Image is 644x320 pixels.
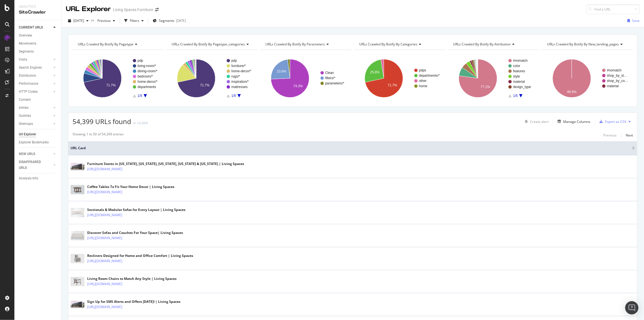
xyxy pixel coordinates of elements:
[547,42,619,47] span: URLs Crawled By Botify By new_landing_pages
[452,40,534,49] h4: URLs Crawled By Botify By attribution
[388,83,397,87] text: 71.7%
[513,94,518,98] text: 1/5
[19,140,49,145] div: Explorer Bookmarks
[95,16,117,25] button: Previous
[91,18,95,22] span: vs
[166,54,257,102] div: A chart.
[626,133,633,138] div: Next
[19,65,42,71] div: Search Engines
[359,42,417,47] span: URLs Crawled By Botify By categories
[19,81,52,87] a: Performance
[19,140,57,145] a: Explorer Bookmarks
[71,231,84,240] img: main image
[138,80,157,84] text: home-decor/*
[133,122,136,124] img: Equal
[71,146,631,151] span: URL Card
[513,69,525,73] text: features
[19,159,52,171] a: DISAPPEARED URLS
[87,184,174,189] div: Coffee Tables To Fit Your Home Decor | Living Spaces
[155,8,159,12] div: arrow-right-arrow-left
[419,84,427,88] text: home
[73,54,164,102] svg: A chart.
[626,132,633,138] button: Next
[563,119,590,124] div: Manage Columns
[176,18,186,23] div: [DATE]
[419,74,440,78] text: departments/*
[607,68,622,72] text: #nomatch
[260,54,351,102] svg: A chart.
[66,4,111,14] div: URL Explorer
[19,73,52,79] a: Distribution
[513,59,528,63] text: #nomatch
[130,18,139,23] div: Filters
[603,132,617,138] button: Previous
[87,304,122,310] a: [URL][DOMAIN_NAME]
[448,54,539,102] svg: A chart.
[231,85,248,89] text: mattresses
[172,42,245,47] span: URLs Crawled By Botify By pagetype_categories
[78,42,133,47] span: URLs Crawled By Botify By pagetype
[19,89,38,95] div: HTTP Codes
[71,163,84,170] img: main image
[19,33,32,38] div: Overview
[605,119,626,124] div: Export as CSV
[19,25,43,30] div: CURRENT URLS
[122,16,146,25] button: Filters
[19,176,57,181] a: Analysis Info
[19,121,33,127] div: Sitemaps
[325,76,335,80] text: filters/*
[546,40,628,49] h4: URLs Crawled By Botify By new_landing_pages
[19,131,36,137] div: Url Explorer
[19,49,57,55] a: Segments
[19,41,36,47] div: Movements
[138,85,156,89] text: departments
[138,59,143,63] text: pdp
[19,9,57,16] div: SiteCrawler
[19,176,38,181] div: Analysis Info
[231,69,251,73] text: home-decor/*
[358,40,440,49] h4: URLs Crawled By Botify By categories
[325,81,344,85] text: parameters/*
[19,41,57,47] a: Movements
[19,151,52,157] a: NEW URLS
[19,49,34,55] div: Segments
[354,54,445,102] svg: A chart.
[231,80,249,84] text: inspiration/*
[71,301,84,308] img: main image
[513,74,520,78] text: style
[138,69,157,73] text: dining-room/*
[597,117,626,126] button: Export as CSV
[87,253,193,258] div: Recliners Designed for Home and Office Comfort | Living Spaces
[87,161,244,166] div: Furniture Stores in [US_STATE], [US_STATE], [US_STATE], [US_STATE] & [US_STATE] | Living Spaces
[530,119,549,124] div: Create alert
[625,16,640,25] button: Save
[542,54,633,102] div: A chart.
[71,277,84,286] img: main image
[87,299,180,304] div: Sign Up for SMS Alerts and Offers [DATE]! | Living Spaces
[71,254,84,263] img: main image
[419,79,426,83] text: other
[19,81,38,87] div: Performance
[19,151,35,157] div: NEW URLS
[231,64,246,68] text: furniture/*
[19,89,52,95] a: HTTP Codes
[19,121,52,127] a: Sitemaps
[19,57,27,63] div: Visits
[586,4,640,14] input: Find a URL
[66,16,91,25] button: [DATE]
[231,74,240,78] text: rugs/*
[19,97,57,103] a: Content
[19,131,57,137] a: Url Explorer
[73,117,131,126] span: 54,399 URLs found
[19,65,52,71] a: Search Engines
[138,94,142,98] text: 1/5
[523,117,549,126] button: Create alert
[607,74,627,78] text: shop_by_st…
[151,16,188,25] button: Segments[DATE]
[19,33,57,38] a: Overview
[138,74,153,78] text: bedroom/*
